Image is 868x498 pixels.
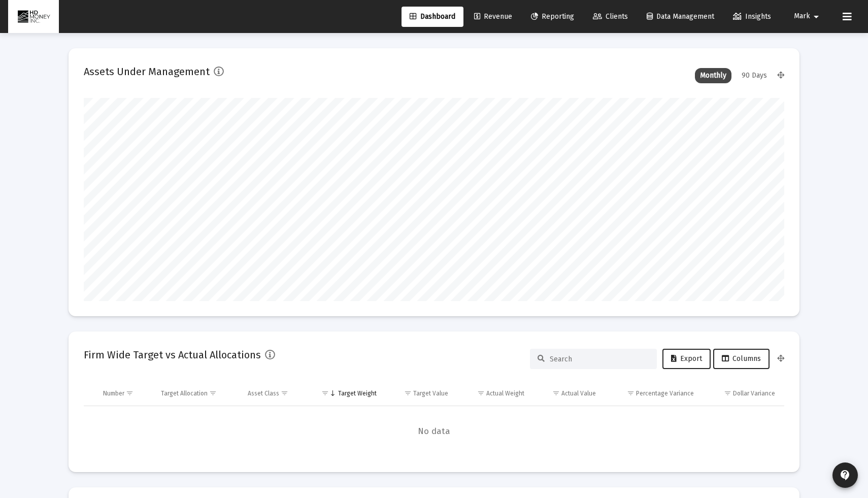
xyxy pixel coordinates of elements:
[561,389,596,397] div: Actual Value
[413,389,448,397] div: Target Value
[636,389,694,397] div: Percentage Variance
[338,389,377,397] div: Target Weight
[96,381,154,406] td: Column Number
[103,389,124,397] div: Number
[477,389,485,397] span: Show filter options for column 'Actual Weight'
[647,12,714,21] span: Data Management
[733,389,775,397] div: Dollar Variance
[308,381,384,406] td: Column Target Weight
[810,7,822,27] mat-icon: arrow_drop_down
[161,389,208,397] div: Target Allocation
[402,7,463,27] a: Dashboard
[84,63,210,80] h2: Assets Under Management
[16,7,51,27] img: Dashboard
[84,426,784,437] span: No data
[701,381,784,406] td: Column Dollar Variance
[839,469,851,481] mat-icon: contact_support
[724,389,731,397] span: Show filter options for column 'Dollar Variance'
[154,381,241,406] td: Column Target Allocation
[593,12,628,21] span: Clients
[733,12,771,21] span: Insights
[531,12,574,21] span: Reporting
[782,6,834,26] button: Mark
[722,354,761,363] span: Columns
[248,389,279,397] div: Asset Class
[410,12,455,21] span: Dashboard
[695,68,731,83] div: Monthly
[662,349,711,369] button: Export
[321,389,329,397] span: Show filter options for column 'Target Weight'
[281,389,288,397] span: Show filter options for column 'Asset Class'
[84,381,784,457] div: Data grid
[531,381,603,406] td: Column Actual Value
[550,355,649,363] input: Search
[241,381,308,406] td: Column Asset Class
[737,68,772,83] div: 90 Days
[126,389,133,397] span: Show filter options for column 'Number'
[474,12,512,21] span: Revenue
[725,7,779,27] a: Insights
[671,354,702,363] span: Export
[523,7,582,27] a: Reporting
[486,389,524,397] div: Actual Weight
[466,7,520,27] a: Revenue
[794,12,810,21] span: Mark
[84,347,261,363] h2: Firm Wide Target vs Actual Allocations
[404,389,412,397] span: Show filter options for column 'Target Value'
[627,389,635,397] span: Show filter options for column 'Percentage Variance'
[209,389,217,397] span: Show filter options for column 'Target Allocation'
[384,381,455,406] td: Column Target Value
[713,349,770,369] button: Columns
[585,7,636,27] a: Clients
[455,381,531,406] td: Column Actual Weight
[603,381,700,406] td: Column Percentage Variance
[552,389,560,397] span: Show filter options for column 'Actual Value'
[639,7,722,27] a: Data Management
